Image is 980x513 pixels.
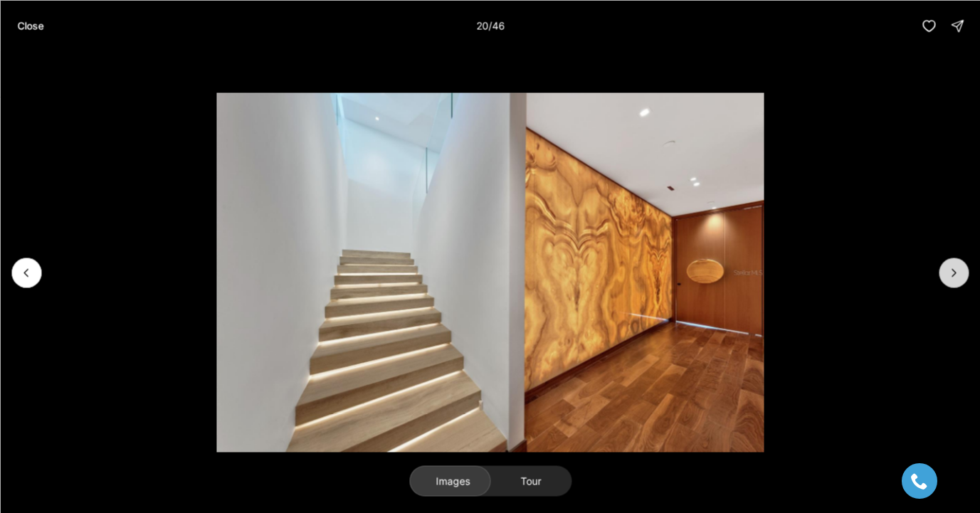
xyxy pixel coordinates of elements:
p: Close [17,20,43,31]
button: Images [409,465,490,497]
button: Close [9,11,52,40]
button: Previous slide [11,258,41,287]
button: Tour [490,465,571,497]
button: Next slide [939,258,969,287]
p: 20 / 46 [476,19,505,31]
